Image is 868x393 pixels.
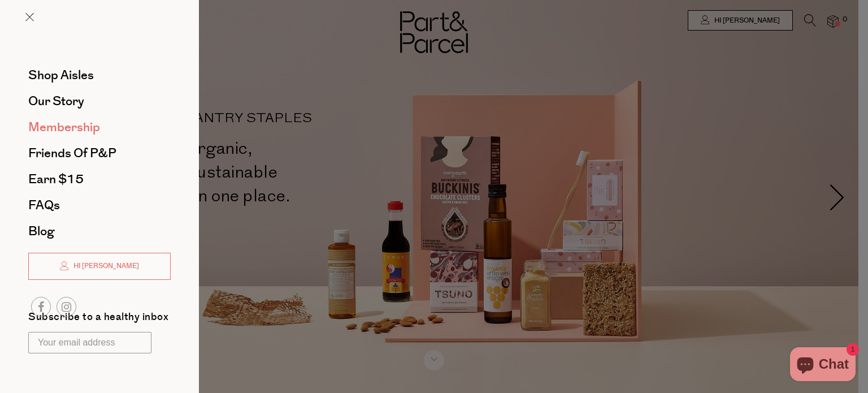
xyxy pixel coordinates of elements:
input: Your email address [28,332,151,353]
span: Friends of P&P [28,144,116,162]
span: Our Story [28,92,84,110]
a: Membership [28,121,171,133]
inbox-online-store-chat: Shopify online store chat [787,347,859,384]
a: Shop Aisles [28,69,171,81]
a: Our Story [28,95,171,107]
a: FAQs [28,199,171,211]
a: Friends of P&P [28,147,171,159]
span: FAQs [28,196,60,214]
span: Shop Aisles [28,66,94,84]
span: Membership [28,118,100,136]
a: Hi [PERSON_NAME] [28,253,171,280]
span: Blog [28,222,54,240]
a: Blog [28,225,171,237]
span: Earn $15 [28,170,84,188]
a: Earn $15 [28,173,171,185]
span: Hi [PERSON_NAME] [71,261,139,271]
